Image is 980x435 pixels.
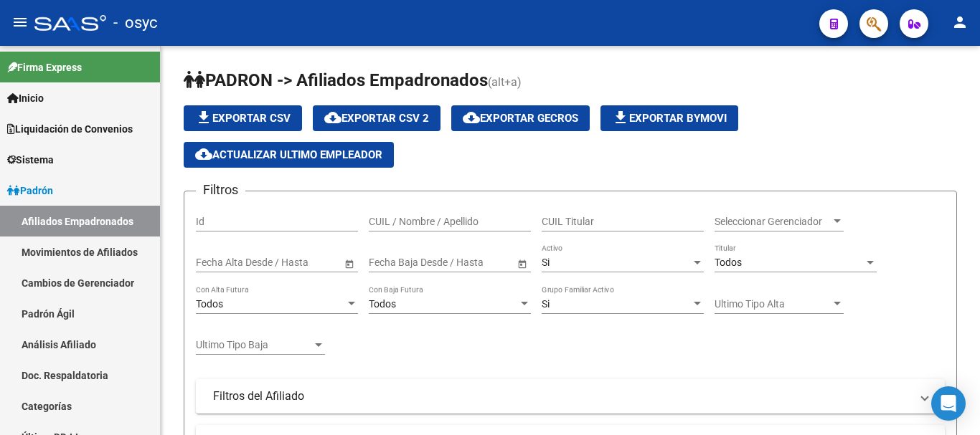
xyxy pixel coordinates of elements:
mat-icon: menu [11,14,29,31]
span: Si [542,298,550,310]
input: Fecha fin [433,257,504,269]
mat-panel-title: Filtros del Afiliado [213,388,910,404]
span: Ultimo Tipo Alta [715,298,831,310]
span: Todos [715,257,742,268]
mat-icon: file_download [612,109,629,126]
mat-icon: cloud_download [195,145,212,163]
button: Exportar GECROS [451,105,590,131]
span: - osyc [113,7,158,39]
span: Exportar Bymovi [612,112,727,125]
mat-icon: cloud_download [463,109,480,126]
span: PADRON -> Afiliados Empadronados [184,70,488,90]
mat-icon: cloud_download [324,109,341,126]
span: (alt+a) [488,75,522,89]
input: Fecha inicio [369,257,421,269]
button: Actualizar ultimo Empleador [184,142,394,168]
span: Firma Express [7,59,82,75]
button: Exportar Bymovi [600,105,738,131]
span: Si [542,257,550,268]
span: Actualizar ultimo Empleador [195,148,382,161]
input: Fecha fin [260,257,331,269]
button: Open calendar [341,256,357,271]
span: Liquidación de Convenios [7,121,133,137]
span: Todos [196,298,223,310]
mat-icon: file_download [195,109,212,126]
span: Ultimo Tipo Baja [196,339,312,351]
mat-expansion-panel-header: Filtros del Afiliado [196,379,945,414]
span: Todos [369,298,396,310]
h3: Filtros [196,180,245,200]
span: Seleccionar Gerenciador [715,216,831,228]
div: Open Intercom Messenger [931,386,966,421]
span: Inicio [7,90,44,106]
span: Exportar GECROS [463,112,578,125]
span: Exportar CSV 2 [324,112,429,125]
mat-icon: person [951,14,969,31]
span: Exportar CSV [195,112,291,125]
input: Fecha inicio [196,257,248,269]
button: Exportar CSV [184,105,302,131]
button: Open calendar [514,256,529,271]
span: Sistema [7,152,54,168]
button: Exportar CSV 2 [313,105,440,131]
span: Padrón [7,183,53,199]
